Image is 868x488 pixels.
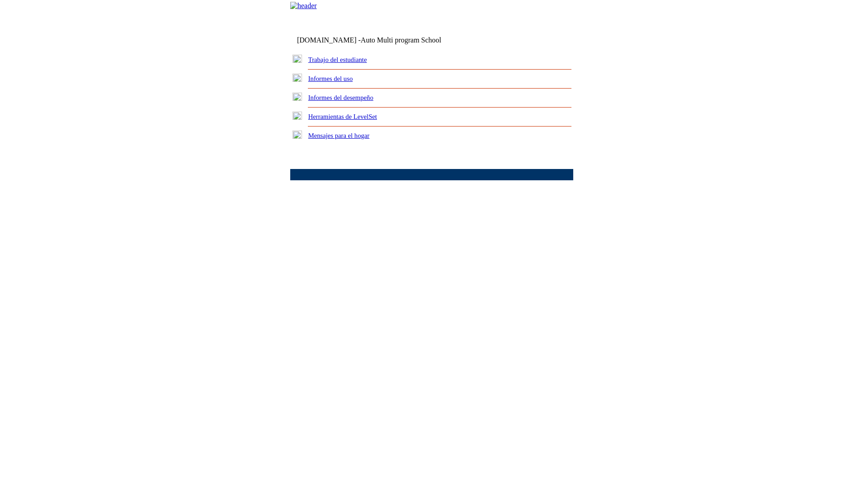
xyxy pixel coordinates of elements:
a: Informes del uso [308,75,353,82]
img: plus.gif [292,131,302,139]
a: Informes del desempeño [308,94,373,101]
img: header [290,2,317,10]
a: Mensajes para el hogar [308,132,370,139]
td: [DOMAIN_NAME] - [297,36,463,44]
img: plus.gif [292,55,302,63]
a: Herramientas de LevelSet [308,113,377,120]
img: plus.gif [292,74,302,82]
img: plus.gif [292,93,302,101]
a: Trabajo del estudiante [308,56,367,63]
nobr: Auto Multi program School [361,36,441,44]
img: plus.gif [292,112,302,120]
